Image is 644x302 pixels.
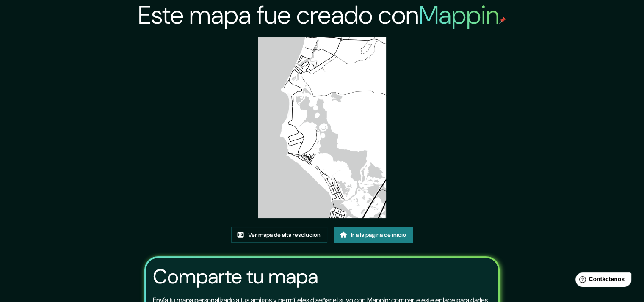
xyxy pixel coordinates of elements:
a: Ver mapa de alta resolución [231,227,327,243]
img: created-map [258,37,386,218]
font: Ver mapa de alta resolución [248,231,321,239]
a: Ir a la página de inicio [334,227,413,243]
font: Ir a la página de inicio [351,231,406,239]
iframe: Lanzador de widgets de ayuda [569,269,635,293]
img: pin de mapeo [499,17,506,24]
font: Comparte tu mapa [153,263,318,290]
